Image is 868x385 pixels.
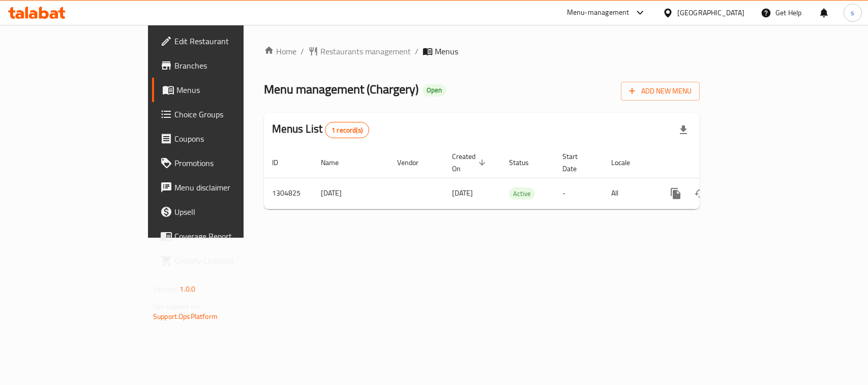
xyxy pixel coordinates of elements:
[174,35,285,47] span: Edit Restaurant
[851,7,854,18] span: s
[423,86,446,94] span: Open
[176,84,285,96] span: Menus
[629,85,692,98] span: Add New Menu
[621,82,700,101] button: Add New Menu
[174,133,285,145] span: Coupons
[174,59,285,72] span: Branches
[264,78,418,101] span: Menu management ( Chargery )
[671,118,696,142] div: Export file
[264,45,700,57] nav: breadcrumb
[321,156,352,169] span: Name
[152,126,293,151] a: Coupons
[308,45,411,57] a: Restaurants management
[152,151,293,175] a: Promotions
[264,147,769,209] table: enhanced table
[179,282,195,296] span: 1.0.0
[435,45,458,57] span: Menus
[152,53,293,78] a: Branches
[152,175,293,200] a: Menu disclaimer
[153,282,178,296] span: Version:
[325,122,369,138] div: Total records count
[153,300,200,313] span: Get support on:
[272,156,291,169] span: ID
[272,121,369,138] h2: Menus List
[152,200,293,224] a: Upsell
[174,230,285,242] span: Coverage Report
[152,224,293,248] a: Coverage Report
[554,178,603,209] td: -
[677,7,744,18] div: [GEOGRAPHIC_DATA]
[423,84,446,97] div: Open
[152,248,293,273] a: Grocery Checklist
[509,187,535,200] div: Active
[313,178,389,209] td: [DATE]
[611,156,643,169] span: Locale
[415,45,418,57] li: /
[562,150,591,175] span: Start Date
[174,157,285,169] span: Promotions
[152,29,293,53] a: Edit Restaurant
[603,178,655,209] td: All
[152,102,293,126] a: Choice Groups
[320,45,411,57] span: Restaurants management
[153,310,218,323] a: Support.OpsPlatform
[509,156,542,169] span: Status
[567,7,630,19] div: Menu-management
[174,206,285,218] span: Upsell
[655,147,769,178] th: Actions
[325,125,369,135] span: 1 record(s)
[688,181,712,206] button: Change Status
[509,188,535,200] span: Active
[152,78,293,102] a: Menus
[452,186,473,200] span: [DATE]
[174,254,285,267] span: Grocery Checklist
[664,181,688,206] button: more
[301,45,304,57] li: /
[174,181,285,194] span: Menu disclaimer
[397,156,432,169] span: Vendor
[174,108,285,120] span: Choice Groups
[452,150,489,175] span: Created On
